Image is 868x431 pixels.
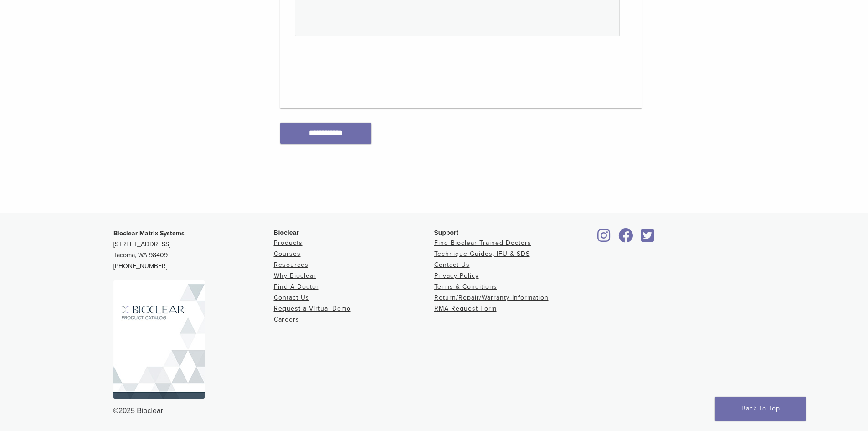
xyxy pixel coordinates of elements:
span: Bioclear [274,229,299,236]
a: Products [274,239,303,247]
a: Back To Top [715,397,806,421]
iframe: reCAPTCHA [295,51,433,86]
a: Bioclear [638,234,657,243]
span: Support [434,229,459,236]
a: Resources [274,261,308,269]
a: Bioclear [616,234,637,243]
a: RMA Request Form [434,305,497,312]
a: Technique Guides, IFU & SDS [434,250,530,258]
a: Terms & Conditions [434,283,497,291]
a: Contact Us [434,261,470,269]
strong: Bioclear Matrix Systems [113,229,185,237]
a: Find Bioclear Trained Doctors [434,239,531,247]
a: Find A Doctor [274,283,319,291]
a: Return/Repair/Warranty Information [434,294,549,301]
a: Request a Virtual Demo [274,305,351,312]
a: Bioclear [595,234,614,243]
div: ©2025 Bioclear [113,405,755,416]
a: Why Bioclear [274,272,316,280]
a: Contact Us [274,294,309,301]
p: [STREET_ADDRESS] Tacoma, WA 98409 [PHONE_NUMBER] [113,228,274,272]
a: Careers [274,316,299,323]
a: Courses [274,250,301,258]
img: Bioclear [113,280,205,399]
a: Privacy Policy [434,272,479,280]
